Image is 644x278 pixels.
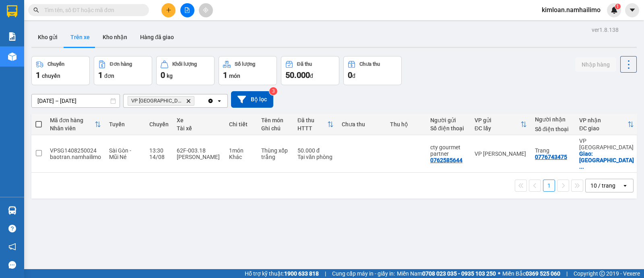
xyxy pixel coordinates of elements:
div: 13:30 [149,147,169,154]
div: Khác [229,154,253,160]
span: aim [203,7,208,13]
span: món [229,73,240,79]
span: Hỗ trợ kỹ thuật: [245,269,319,278]
button: Chuyến1chuyến [31,56,90,85]
div: 1 món [229,147,253,154]
button: Đơn hàng1đơn [94,56,152,85]
img: logo-vxr [7,5,17,17]
span: CC : [76,54,87,63]
button: Đã thu50.000đ [281,56,339,85]
div: ver 1.8.138 [592,25,619,34]
span: 1 [98,70,103,80]
div: ĐC giao [579,125,627,132]
div: Tuyến [109,121,141,128]
div: Chưa thu [342,121,382,128]
span: | [325,269,326,278]
div: Chưa thu [359,61,380,67]
div: HTTT [297,125,327,132]
button: 1 [543,180,555,192]
div: Tài xế [177,125,221,132]
button: plus [161,3,175,17]
span: 50.000 [285,70,310,80]
div: 14/08 [149,154,169,160]
input: Select a date range. [32,94,120,107]
div: ANH DŨNG [7,26,71,36]
span: đ [352,73,355,79]
input: Tìm tên, số ĐT hoặc mã đơn [44,6,139,15]
th: Toggle SortBy [46,114,105,135]
svg: open [622,182,628,189]
svg: open [216,98,223,104]
span: 1 [616,4,619,9]
div: Người nhận [535,116,571,123]
span: 0 [161,70,165,80]
span: Gửi: [7,8,19,16]
div: baotran.namhailimo [50,154,101,160]
button: Hàng đã giao [134,27,180,47]
strong: 1900 633 818 [284,270,319,277]
span: copyright [599,271,605,276]
span: Nhận: [77,8,96,16]
span: notification [8,243,16,251]
div: Số lượng [235,61,255,67]
div: Số điện thoại [430,125,466,132]
div: VP [GEOGRAPHIC_DATA] [579,138,634,150]
button: aim [199,3,213,17]
div: Chi tiết [229,121,253,128]
div: VP [PERSON_NAME] [475,150,527,157]
div: 10 / trang [590,182,615,190]
div: Nhân viên [50,125,95,132]
div: VP nhận [579,117,627,123]
span: message [8,261,16,269]
button: Khối lượng0kg [156,56,215,85]
div: Thùng xốp trắng [261,147,289,160]
img: warehouse-icon [8,206,17,215]
span: Miền Nam [397,269,496,278]
div: 0911243377 [77,36,159,47]
th: Toggle SortBy [575,114,638,135]
div: cty gourmet partner [430,144,466,157]
button: caret-down [625,3,639,17]
span: 0 [348,70,352,80]
div: Trang [535,147,571,154]
div: Chuyến [47,61,64,67]
div: A.DŨNG [77,26,159,36]
div: 0762585644 [430,157,462,163]
div: Ghi chú [261,125,289,132]
div: Chuyến [149,121,169,128]
span: question-circle [8,225,16,232]
div: Tại văn phòng [297,154,334,160]
img: icon-new-feature [611,6,618,14]
span: ... [579,163,584,170]
button: Kho gửi [31,27,64,47]
span: ⚪️ [498,272,500,275]
div: Đã thu [297,61,312,67]
div: Khối lượng [172,61,197,67]
div: Giao: Centara Mirage beach resort [579,150,634,170]
div: Số điện thoại [535,126,571,132]
span: 1 [223,70,227,80]
svg: Delete [186,98,191,103]
div: 62F-003.18 [177,147,221,154]
span: Cung cấp máy in - giấy in: [332,269,395,278]
div: Tên món [261,117,289,123]
span: VP chợ Mũi Né, close by backspace [128,96,194,106]
span: plus [166,7,171,13]
button: Chưa thu0đ [343,56,402,85]
sup: 3 [269,87,277,95]
span: file-add [184,7,190,13]
span: 1 [36,70,40,80]
th: Toggle SortBy [471,114,531,135]
svg: Clear all [207,98,214,104]
div: Đơn hàng [110,61,132,67]
div: 0776743475 [535,154,567,160]
div: 50.000 đ [297,147,334,154]
div: Mã đơn hàng [50,117,95,123]
span: | [566,269,568,278]
span: Miền Bắc [502,269,560,278]
span: kg [167,73,173,79]
sup: 1 [615,4,621,9]
img: solution-icon [8,32,17,41]
span: Sài Gòn - Mũi Né [109,147,131,160]
div: VP gửi [475,117,520,123]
